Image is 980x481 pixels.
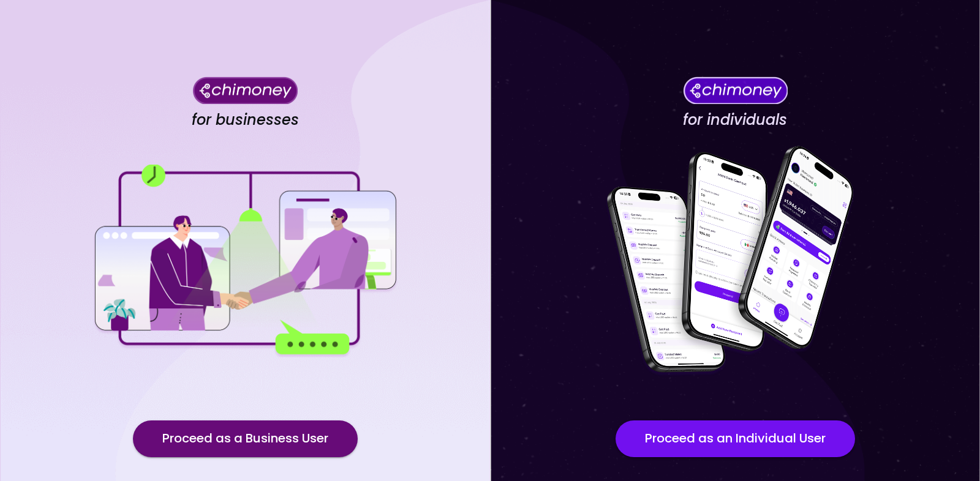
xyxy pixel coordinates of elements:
h4: for businesses [192,111,299,129]
img: Chimoney for businesses [193,76,298,104]
button: Proceed as a Business User [133,420,358,457]
h4: for individuals [683,111,787,129]
img: for businesses [92,165,398,357]
img: Chimoney for individuals [683,76,788,104]
img: for individuals [582,139,888,384]
button: Proceed as an Individual User [616,420,855,457]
